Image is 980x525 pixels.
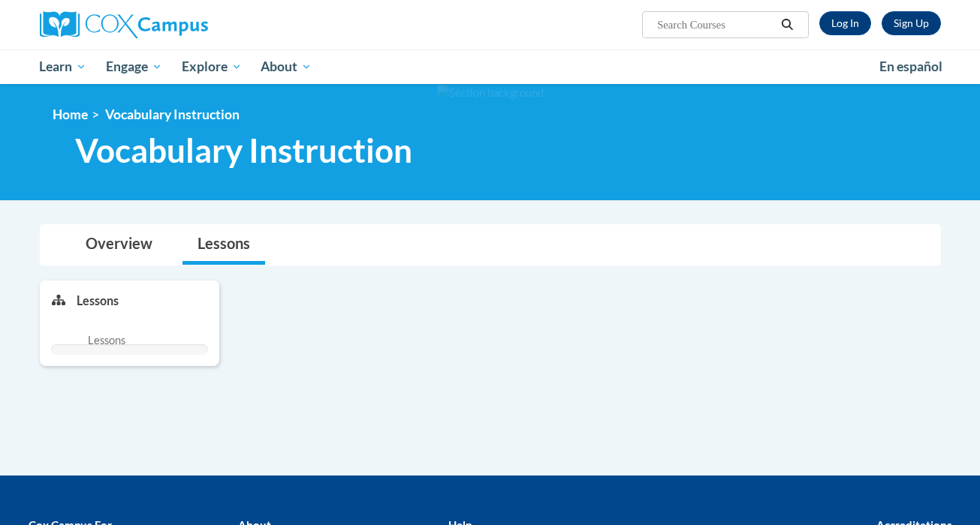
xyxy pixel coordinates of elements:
a: Lessons [182,225,265,265]
img: Section background [437,85,544,101]
img: Cox Campus [40,11,208,38]
span: Lessons [88,332,125,349]
div: Main menu [17,49,963,84]
a: Register [882,11,941,35]
span: Engage [106,58,162,76]
a: Learn [30,49,97,84]
a: Home [53,106,88,122]
a: Engage [96,49,172,84]
a: Overview [71,225,167,265]
span: Vocabulary Instruction [105,106,240,122]
span: Explore [182,58,242,76]
a: Log In [819,11,871,35]
a: En español [870,51,952,82]
button: Search [776,16,798,34]
span: About [261,58,312,76]
a: About [251,49,321,84]
input: Search Courses [656,16,776,34]
a: Explore [172,49,252,84]
span: En español [879,58,942,74]
span: Learn [39,58,86,76]
p: Lessons [77,292,119,309]
a: Cox Campus [40,11,325,38]
span: Vocabulary Instruction [75,130,412,170]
